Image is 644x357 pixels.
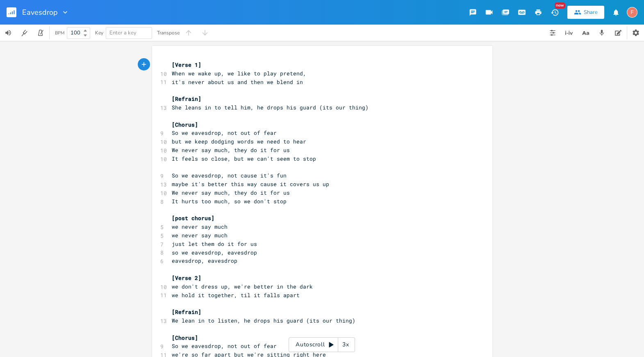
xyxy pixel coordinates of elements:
[172,129,277,136] span: So we eavesdrop, not out of fear
[172,274,201,282] span: [Verse 2]
[338,337,353,352] div: 3x
[172,138,306,145] span: but we keep dodging words we need to hear
[109,29,137,36] span: Enter a key
[172,317,355,324] span: We lean in to listen, he drops his guard (its our thing)
[172,189,290,196] span: We never say much, they do it for us
[627,7,637,18] div: fuzzyip
[172,78,303,86] span: it's never about us and then we blend in
[22,9,58,16] span: Eavesdrop
[172,223,228,230] span: we never say much
[546,5,563,20] button: New
[172,257,237,264] span: eavesdrop, eavesdrop
[584,9,598,16] div: Share
[172,155,316,162] span: It feels so close, but we can't seem to stop
[172,240,257,248] span: just let them do it for us
[172,249,257,256] span: so we eavesdrop, eavesdrop
[172,70,306,77] span: When we wake up, we like to play pretend,
[289,337,355,352] div: Autoscroll
[172,61,201,68] span: [Verse 1]
[172,334,198,341] span: [Chorus]
[172,172,287,179] span: So we eavesdrop, not cause it's fun
[95,30,103,35] div: Key
[172,214,214,222] span: [post chorus]
[555,2,565,9] div: New
[172,95,201,102] span: [Refrain]
[172,180,329,188] span: maybe it's better this way cause it covers us up
[172,104,369,111] span: She leans in to tell him, he drops his guard (its our thing)
[567,6,604,19] button: Share
[55,31,64,35] div: BPM
[172,308,201,316] span: [Refrain]
[627,3,637,22] button: F
[172,283,313,290] span: we don't dress up, we're better in the dark
[172,121,198,128] span: [Chorus]
[157,30,180,35] div: Transpose
[172,232,228,239] span: we never say much
[172,291,300,299] span: we hold it together, til it falls apart
[172,146,290,154] span: We never say much, they do it for us
[172,342,277,350] span: So we eavesdrop, not out of fear
[172,198,287,205] span: It hurts too much, so we don't stop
